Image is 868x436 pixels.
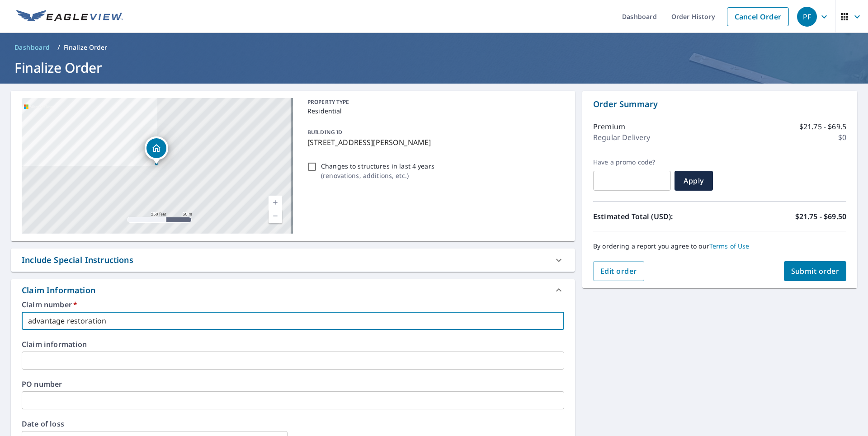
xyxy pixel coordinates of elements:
h1: Finalize Order [11,58,857,77]
span: Dashboard [14,43,50,52]
div: Claim Information [11,279,575,301]
p: BUILDING ID [307,128,342,136]
img: EV Logo [16,10,123,23]
p: Regular Delivery [593,132,650,143]
p: [STREET_ADDRESS][PERSON_NAME] [307,137,561,148]
div: Include Special Instructions [22,254,133,266]
li: / [57,42,60,53]
button: Apply [675,171,713,191]
span: Edit order [600,266,637,276]
nav: breadcrumb [11,40,857,55]
div: Include Special Instructions [11,248,575,272]
p: Residential [307,106,561,116]
p: Finalize Order [64,43,108,52]
a: Current Level 17, Zoom In [269,196,282,209]
p: $0 [838,132,846,143]
button: Edit order [593,261,644,281]
label: Claim number [22,301,564,308]
span: Apply [682,176,706,186]
a: Current Level 17, Zoom Out [269,209,282,223]
label: Have a promo code? [593,158,671,166]
p: By ordering a report you agree to our [593,242,846,250]
p: PROPERTY TYPE [307,98,561,106]
label: Date of loss [22,420,288,427]
p: ( renovations, additions, etc. ) [321,171,434,180]
a: Dashboard [11,40,54,55]
p: Estimated Total (USD): [593,211,720,222]
div: Claim Information [22,284,95,296]
p: Changes to structures in last 4 years [321,161,434,171]
div: PF [797,7,817,27]
div: Dropped pin, building 1, Residential property, 335 Herbert St Milford, CT 06461 [145,136,168,164]
button: Submit order [784,261,847,281]
p: $21.75 - $69.50 [795,211,846,222]
span: Submit order [791,266,840,276]
p: Premium [593,121,625,132]
label: PO number [22,380,564,388]
p: $21.75 - $69.5 [799,121,846,132]
a: Terms of Use [709,242,750,250]
a: Cancel Order [727,7,789,26]
label: Claim information [22,341,564,348]
p: Order Summary [593,98,846,110]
